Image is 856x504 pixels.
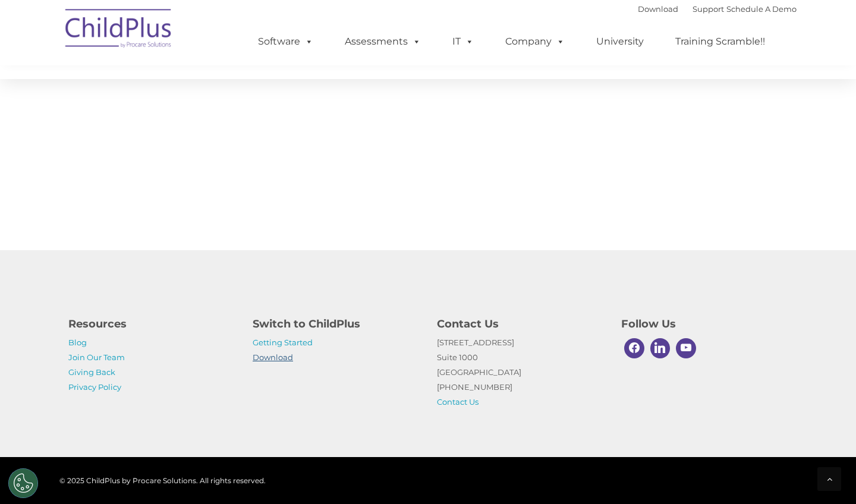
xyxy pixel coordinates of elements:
[638,4,797,14] font: |
[673,335,699,361] a: Youtube
[165,78,202,87] span: Last name
[68,352,125,362] a: Join Our Team
[440,30,486,53] a: IT
[693,4,724,14] a: Support
[253,352,293,362] a: Download
[68,367,115,377] a: Giving Back
[437,335,603,409] p: [STREET_ADDRESS] Suite 1000 [GEOGRAPHIC_DATA] [PHONE_NUMBER]
[437,397,479,407] a: Contact Us
[621,335,647,361] a: Facebook
[333,30,433,53] a: Assessments
[253,316,419,332] h4: Switch to ChildPlus
[584,30,656,53] a: University
[638,4,678,14] a: Download
[647,335,674,361] a: Linkedin
[68,316,235,332] h4: Resources
[246,30,325,53] a: Software
[68,382,121,392] a: Privacy Policy
[663,30,777,53] a: Training Scramble!!
[726,4,797,14] a: Schedule A Demo
[437,316,603,332] h4: Contact Us
[253,338,313,347] a: Getting Started
[621,316,788,332] h4: Follow Us
[59,476,266,485] span: © 2025 ChildPlus by Procare Solutions. All rights reserved.
[493,30,577,53] a: Company
[8,468,38,498] button: Cookies Settings
[165,127,216,136] span: Phone number
[59,1,178,60] img: ChildPlus by Procare Solutions
[68,338,87,347] a: Blog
